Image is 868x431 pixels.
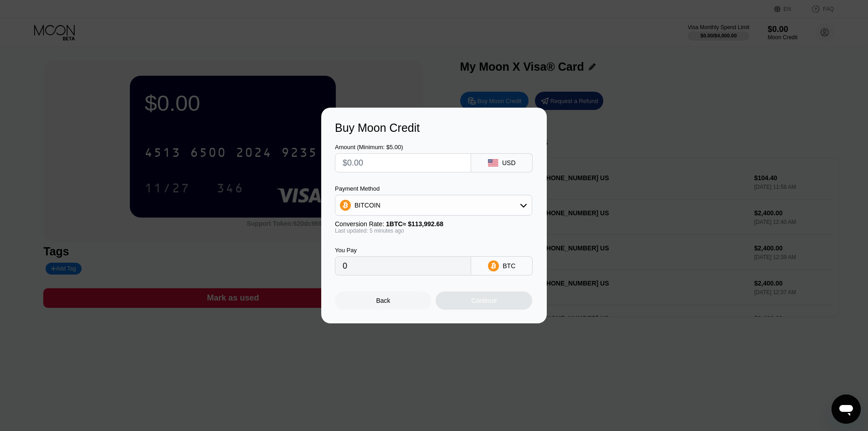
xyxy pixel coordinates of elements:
[386,220,443,228] span: 1 BTC ≈ $113,992.68
[376,297,390,304] div: Back
[502,159,516,166] div: USD
[335,121,533,135] div: Buy Moon Credit
[335,220,532,228] div: Conversion Rate:
[335,185,532,192] div: Payment Method
[335,196,532,214] div: BITCOIN
[354,202,380,209] div: BITCOIN
[335,228,532,234] div: Last updated: 5 minutes ago
[335,291,431,310] div: Back
[343,154,463,172] input: $0.00
[832,395,861,424] iframe: Кнопка запуска окна обмена сообщениями
[335,144,471,151] div: Amount (Minimum: $5.00)
[503,262,515,270] div: BTC
[335,247,471,254] div: You Pay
